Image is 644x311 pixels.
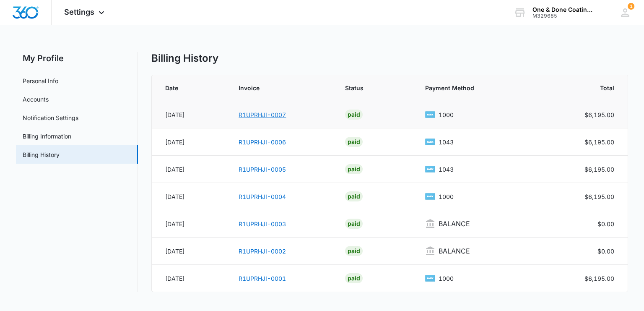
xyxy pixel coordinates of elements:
[439,246,470,256] p: BALANCE
[239,193,286,200] a: R1UPRHJI-0004
[239,248,286,255] a: R1UPRHJI-0002
[425,84,521,92] span: Payment Method
[543,265,627,292] td: $6,195.00
[345,246,363,256] div: PAID
[64,8,94,16] span: Settings
[152,210,229,238] td: [DATE]
[345,273,363,283] div: PAID
[23,113,78,122] a: Notification Settings
[345,164,363,174] div: PAID
[23,132,71,141] a: Billing Information
[345,137,363,147] div: PAID
[543,128,627,156] td: $6,195.00
[239,111,286,118] a: R1UPRHJI-0007
[152,183,229,210] td: [DATE]
[543,101,627,128] td: $6,195.00
[345,84,393,92] span: Status
[152,101,229,128] td: [DATE]
[23,95,49,104] a: Accounts
[239,275,286,282] a: R1UPRHJI-0001
[543,238,627,265] td: $0.00
[543,156,627,183] td: $6,195.00
[439,165,454,174] span: brandLabels.amex ending with
[439,274,454,283] span: brandLabels.amex ending with
[345,219,363,229] div: PAID
[543,183,627,210] td: $6,195.00
[439,192,454,201] span: brandLabels.amex ending with
[532,6,594,13] div: account name
[239,220,286,227] a: R1UPRHJI-0003
[439,219,470,229] p: BALANCE
[239,166,286,173] a: R1UPRHJI-0005
[439,138,454,146] span: brandLabels.amex ending with
[566,84,614,92] span: Total
[345,191,363,201] div: PAID
[345,110,363,120] div: PAID
[152,156,229,183] td: [DATE]
[165,84,206,92] span: Date
[16,52,138,65] h2: My Profile
[628,3,634,10] div: notifications count
[239,84,313,92] span: Invoice
[23,76,58,85] a: Personal Info
[152,265,229,292] td: [DATE]
[628,3,634,10] span: 1
[23,150,60,159] a: Billing History
[151,52,218,65] h1: Billing History
[152,128,229,156] td: [DATE]
[152,238,229,265] td: [DATE]
[239,139,286,146] a: R1UPRHJI-0006
[532,13,594,19] div: account id
[439,110,454,119] span: brandLabels.amex ending with
[543,210,627,238] td: $0.00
